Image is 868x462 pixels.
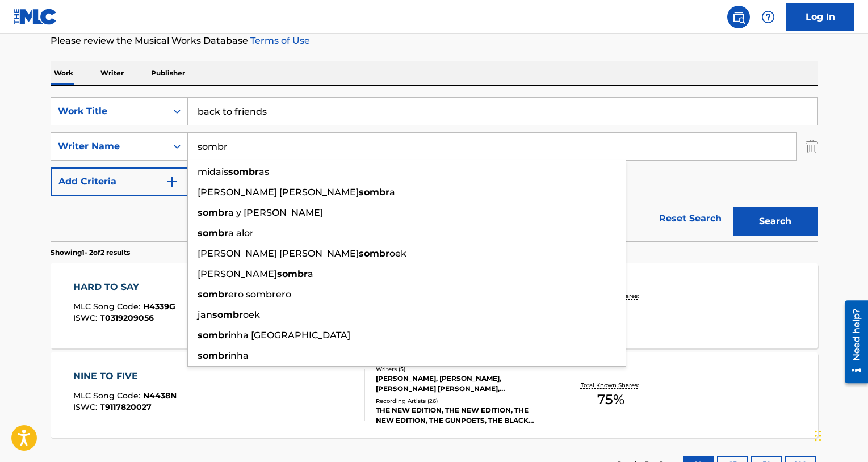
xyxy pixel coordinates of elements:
[228,166,259,177] strong: sombr
[148,61,188,85] p: Publisher
[51,167,188,196] button: Add Criteria
[51,263,818,348] a: HARD TO SAYMLC Song Code:H4339GISWC:T0319209056Writers (5)[PERSON_NAME], [PERSON_NAME], [PERSON_N...
[376,405,547,426] div: THE NEW EDITION, THE NEW EDITION, THE NEW EDITION, THE GUNPOETS, THE BLACK SUNS
[359,187,389,198] strong: sombr
[376,397,547,405] div: Recording Artists ( 26 )
[100,402,152,412] span: T9117820027
[248,35,310,46] a: Terms of Use
[14,9,57,25] img: MLC Logo
[73,390,143,401] span: MLC Song Code :
[259,166,269,177] span: as
[359,248,389,259] strong: sombr
[376,373,547,394] div: [PERSON_NAME], [PERSON_NAME], [PERSON_NAME] [PERSON_NAME], [PERSON_NAME]
[653,206,727,231] a: Reset Search
[100,313,154,323] span: T0319209056
[581,381,641,389] p: Total Known Shares:
[806,132,818,161] img: Delete Criterion
[277,268,308,279] strong: sombr
[143,301,175,312] span: H4339G
[51,97,818,241] form: Search Form
[228,289,291,300] span: ero sombrero
[58,140,160,153] div: Writer Name
[389,187,395,198] span: a
[198,187,359,198] span: [PERSON_NAME] [PERSON_NAME]
[727,6,750,28] a: Public Search
[228,228,254,238] span: a alor
[212,309,243,320] strong: sombr
[51,61,77,85] p: Work
[73,369,177,383] div: NINE TO FIVE
[198,207,228,218] strong: sombr
[815,419,821,453] div: Drag
[51,247,130,258] p: Showing 1 - 2 of 2 results
[376,365,547,373] div: Writers ( 5 )
[732,10,745,24] img: search
[51,352,818,438] a: NINE TO FIVEMLC Song Code:N4438NISWC:T9117820027Writers (5)[PERSON_NAME], [PERSON_NAME], [PERSON_...
[198,289,228,300] strong: sombr
[51,34,818,48] p: Please review the Musical Works Database
[198,166,228,177] span: midais
[198,330,228,341] strong: sombr
[228,330,350,341] span: inha [GEOGRAPHIC_DATA]
[73,402,100,412] span: ISWC :
[389,248,406,259] span: oek
[243,309,260,320] span: oek
[308,268,313,279] span: a
[198,248,359,259] span: [PERSON_NAME] [PERSON_NAME]
[836,296,868,388] iframe: Resource Center
[73,313,100,323] span: ISWC :
[165,175,179,188] img: 9d2ae6d4665cec9f34b9.svg
[143,390,177,401] span: N4438N
[58,104,160,118] div: Work Title
[597,389,624,410] span: 75 %
[811,408,868,462] iframe: Chat Widget
[733,207,818,236] button: Search
[761,10,775,24] img: help
[198,268,277,279] span: [PERSON_NAME]
[73,280,175,294] div: HARD TO SAY
[228,207,323,218] span: a y [PERSON_NAME]
[198,309,212,320] span: jan
[757,6,779,28] div: Help
[198,228,228,238] strong: sombr
[198,350,228,361] strong: sombr
[97,61,127,85] p: Writer
[228,350,249,361] span: inha
[73,301,143,312] span: MLC Song Code :
[786,3,854,31] a: Log In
